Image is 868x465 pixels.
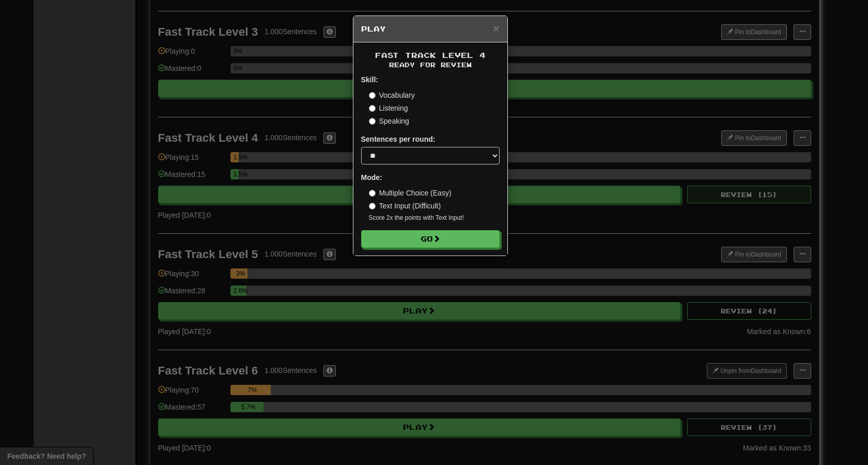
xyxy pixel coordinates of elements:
small: Score 2x the points with Text Input ! [369,214,500,222]
button: Close [493,23,499,34]
h5: Play [361,24,500,34]
small: Ready for Review [361,61,500,69]
button: Go [361,230,500,248]
label: Vocabulary [369,90,415,100]
input: Listening [369,105,376,112]
input: Text Input (Difficult) [369,203,376,209]
input: Speaking [369,118,376,125]
span: × [493,22,499,34]
strong: Skill: [361,76,378,84]
span: Fast Track Level 4 [375,51,486,59]
input: Multiple Choice (Easy) [369,190,376,197]
input: Vocabulary [369,92,376,99]
label: Speaking [369,116,409,126]
label: Sentences per round: [361,134,436,144]
label: Listening [369,103,408,113]
strong: Mode: [361,173,382,182]
label: Multiple Choice (Easy) [369,188,452,198]
label: Text Input (Difficult) [369,201,441,211]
